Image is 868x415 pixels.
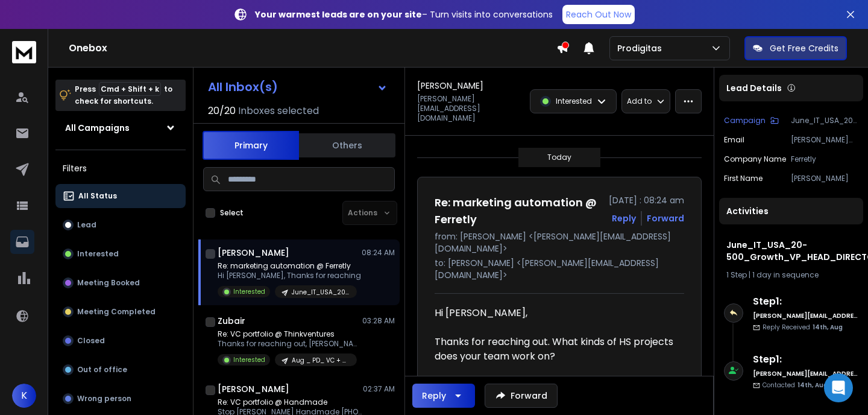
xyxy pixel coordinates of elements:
p: Ferretly [791,154,858,164]
button: All Campaigns [55,116,186,140]
button: Reply [412,384,475,408]
p: Re: VC portfolio @ Handmade [218,398,362,407]
p: All Status [78,191,117,201]
button: All Inbox(s) [198,75,397,99]
img: logo [12,41,36,63]
h1: All Campaigns [65,122,130,134]
span: 1 Step [726,270,747,280]
p: Re: marketing automation @ Ferretly [218,261,361,271]
h1: [PERSON_NAME] [417,80,483,92]
button: Interested [55,242,186,266]
h6: Step 1 : [753,352,858,367]
p: Email [724,135,744,145]
h3: Filters [55,160,186,177]
button: Primary [203,131,299,160]
button: Wrong person [55,387,186,411]
button: Others [299,132,395,159]
p: Interested [233,287,265,296]
button: Get Free Credits [744,36,847,60]
label: Select [220,208,244,218]
p: Meeting Booked [77,278,140,288]
p: Hi [PERSON_NAME], Thanks for reaching [218,271,361,280]
p: Contacted [763,381,828,390]
button: Meeting Completed [55,300,186,324]
span: 20 / 20 [208,104,236,118]
h6: [PERSON_NAME][EMAIL_ADDRESS][DOMAIN_NAME] [753,311,858,320]
p: to: [PERSON_NAME] <[PERSON_NAME][EMAIL_ADDRESS][DOMAIN_NAME]> [435,257,684,281]
p: First Name [724,174,763,183]
button: Forward [485,384,558,408]
button: Out of office [55,358,186,382]
h1: Onebox [69,41,556,55]
button: Lead [55,213,186,237]
p: Closed [77,336,105,346]
div: Thanks for reaching out. What kinds of HS projects does your team work on? [435,335,675,364]
p: Re: VC portfolio @ Thinkventures [218,329,362,339]
p: Prodigitas [617,42,667,54]
button: Closed [55,329,186,353]
p: Lead Details [726,82,782,94]
p: [PERSON_NAME] [791,174,858,183]
p: Out of office [77,365,127,375]
h6: [PERSON_NAME][EMAIL_ADDRESS][DOMAIN_NAME] [753,369,858,378]
p: from: [PERSON_NAME] <[PERSON_NAME][EMAIL_ADDRESS][DOMAIN_NAME]> [435,230,684,255]
button: Campaign [724,116,779,125]
p: June_IT_USA_20-500_Growth_VP_HEAD_DIRECTOR [791,116,858,125]
p: Lead [77,220,96,230]
h1: Re: marketing automation @ Ferretly [435,194,602,228]
h1: Zubair [218,315,245,327]
h6: Step 1 : [753,294,858,309]
strong: Your warmest leads are on your site [255,8,422,21]
p: 08:24 AM [362,248,395,258]
p: Meeting Completed [77,307,156,317]
p: Get Free Credits [770,42,838,54]
span: Cmd + Shift + k [99,82,161,96]
p: Company Name [724,154,786,164]
p: Wrong person [77,394,131,404]
h1: June_IT_USA_20-500_Growth_VP_HEAD_DIRECTOR [726,239,856,263]
h1: All Inbox(s) [208,81,278,93]
div: Forward [647,212,684,224]
div: Reply [422,390,446,402]
p: Reply Received [763,323,843,332]
p: Thanks for reaching out, [PERSON_NAME]. [218,339,362,349]
p: Interested [233,355,265,364]
p: Aug _ PD_ VC + CEO [292,356,350,365]
p: Interested [556,97,592,106]
p: Campaign [724,116,766,125]
button: K [12,384,36,408]
button: All Status [55,184,186,208]
p: Reach Out Now [566,8,631,21]
p: Today [547,153,571,162]
div: Activities [719,198,863,224]
h1: [PERSON_NAME] [218,383,289,395]
button: Meeting Booked [55,271,186,295]
p: June_IT_USA_20-500_Growth_VP_HEAD_DIRECTOR [292,288,350,297]
p: – Turn visits into conversations [255,8,553,21]
p: 03:28 AM [362,316,395,326]
div: Open Intercom Messenger [824,373,853,402]
h3: Inboxes selected [238,104,319,118]
p: 02:37 AM [363,384,395,394]
p: [PERSON_NAME][EMAIL_ADDRESS][DOMAIN_NAME] [791,135,858,145]
span: 1 day in sequence [752,270,819,280]
span: 14th, Aug [813,323,843,332]
p: Press to check for shortcuts. [75,83,172,107]
div: | [726,270,856,280]
p: [DATE] : 08:24 am [609,194,684,206]
h1: [PERSON_NAME] [218,247,289,259]
p: Interested [77,249,119,259]
button: Reply [612,212,636,224]
p: Add to [627,97,652,106]
p: [PERSON_NAME][EMAIL_ADDRESS][DOMAIN_NAME] [417,94,523,123]
a: Reach Out Now [562,5,635,24]
span: 14th, Aug [797,381,828,390]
